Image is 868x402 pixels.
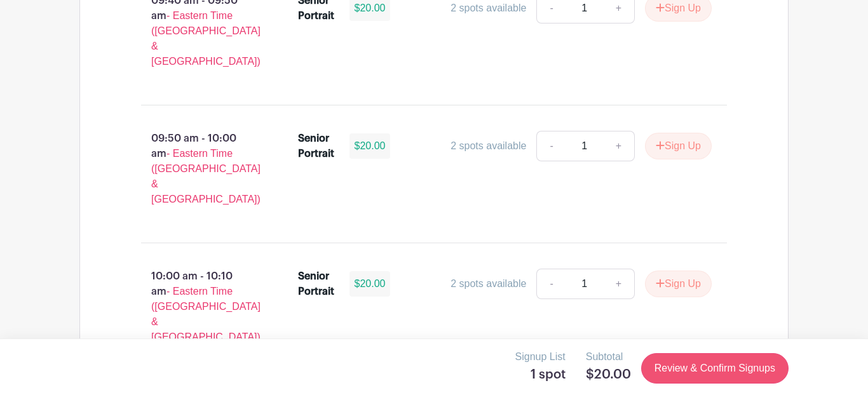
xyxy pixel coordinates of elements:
[151,148,261,204] span: - Eastern Time ([GEOGRAPHIC_DATA] & [GEOGRAPHIC_DATA])
[121,126,278,212] p: 09:50 am - 10:00 am
[298,131,334,161] div: Senior Portrait
[536,269,566,299] a: -
[645,133,712,159] button: Sign Up
[586,367,631,382] h5: $20.00
[451,138,526,154] div: 2 spots available
[515,349,566,365] p: Signup List
[151,10,261,67] span: - Eastern Time ([GEOGRAPHIC_DATA] & [GEOGRAPHIC_DATA])
[151,286,261,342] span: - Eastern Time ([GEOGRAPHIC_DATA] & [GEOGRAPHIC_DATA])
[349,271,391,297] div: $20.00
[536,131,566,161] a: -
[451,276,526,291] div: 2 spots available
[641,353,789,384] a: Review & Confirm Signups
[586,349,631,365] p: Subtotal
[603,269,635,299] a: +
[349,133,391,159] div: $20.00
[121,264,278,350] p: 10:00 am - 10:10 am
[645,271,712,297] button: Sign Up
[451,1,526,16] div: 2 spots available
[515,367,566,382] h5: 1 spot
[603,131,635,161] a: +
[298,269,334,299] div: Senior Portrait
